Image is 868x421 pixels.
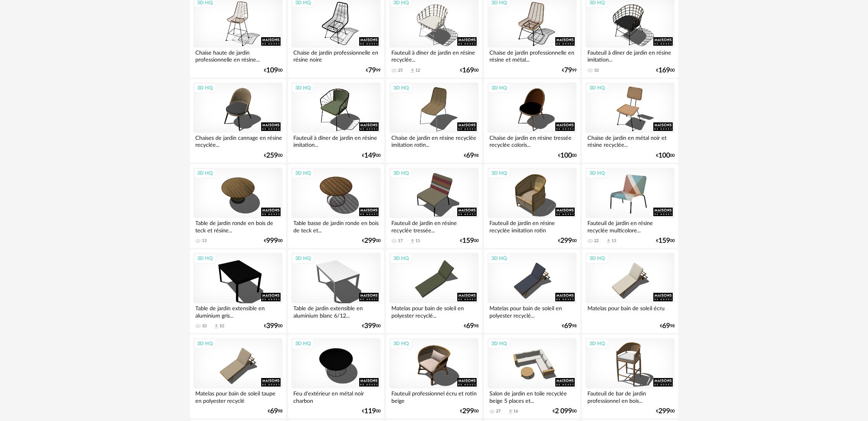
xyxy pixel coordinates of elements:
[270,409,278,414] span: 69
[288,249,384,333] a: 3D HQ Table de jardin extensible en aluminium blanc 6/12... €39900
[193,133,282,148] div: Chaises de jardin cannage en résine recyclée...
[582,249,678,333] a: 3D HQ Matelas pour bain de soleil écru €6998
[390,168,412,178] div: 3D HQ
[658,68,670,73] span: 169
[658,409,670,414] span: 299
[484,164,580,248] a: 3D HQ Fauteuil de jardin en résine recyclée imitation rotin €29900
[508,409,513,414] span: Download icon
[558,238,577,244] div: € 00
[364,409,376,414] span: 119
[487,218,577,234] div: Fauteuil de jardin en résine recyclée imitation rotin
[462,238,474,244] span: 159
[484,79,580,163] a: 3D HQ Chaise de jardin en résine tressée recyclée coloris... €10000
[484,335,580,418] a: 3D HQ Salon de jardin en toile recyclée beige 5 places et... 27 Download icon 16 €2 09900
[194,168,216,178] div: 3D HQ
[586,388,675,404] div: Fauteuil de bar de jardin professionnel en bois...
[194,83,216,93] div: 3D HQ
[202,323,207,329] div: 10
[386,249,482,333] a: 3D HQ Matelas pour bain de soleil en polyester recyclé... €6998
[460,68,479,73] div: € 00
[389,218,479,234] div: Fauteuil de jardin en résine recyclée tressée...
[291,218,381,234] div: Table basse de jardin ronde en bois de teck et...
[586,83,608,93] div: 3D HQ
[389,133,479,148] div: Chaise de jardin en résine recyclée imitation rotin...
[410,68,415,74] span: Download icon
[268,409,282,414] div: € 98
[658,238,670,244] span: 159
[194,339,216,349] div: 3D HQ
[564,323,572,329] span: 69
[656,238,675,244] div: € 00
[264,238,282,244] div: € 00
[291,48,381,63] div: Chaise de jardin professionnelle en résine noire
[362,323,381,329] div: € 00
[190,335,286,418] a: 3D HQ Matelas pour bain de soleil taupe en polyester recyclé €6998
[364,238,376,244] span: 299
[487,303,577,319] div: Matelas pour bain de soleil en polyester recyclé...
[594,68,599,73] div: 10
[660,323,675,329] div: € 98
[586,303,675,319] div: Matelas pour bain de soleil écru
[487,133,577,148] div: Chaise de jardin en résine tressée recyclée coloris...
[288,335,384,418] a: 3D HQ Feu d'extérieur en métal noir charbon €11900
[364,323,376,329] span: 399
[291,303,381,319] div: Table de jardin extensible en aluminium blanc 6/12...
[266,153,278,158] span: 259
[390,253,412,263] div: 3D HQ
[562,68,577,73] div: € 99
[487,48,577,63] div: Chaise de jardin professionnelle en résine et métal...
[292,339,314,349] div: 3D HQ
[266,68,278,73] span: 109
[190,164,286,248] a: 3D HQ Table de jardin ronde en bois de teck et résine... 13 €99900
[553,409,577,414] div: € 00
[564,68,572,73] span: 79
[193,388,282,404] div: Matelas pour bain de soleil taupe en polyester recyclé
[390,83,412,93] div: 3D HQ
[389,303,479,319] div: Matelas pour bain de soleil en polyester recyclé...
[488,168,510,178] div: 3D HQ
[656,409,675,414] div: € 00
[190,79,286,163] a: 3D HQ Chaises de jardin cannage en résine recyclée... €25900
[582,79,678,163] a: 3D HQ Chaise de jardin en métal noir et résine recyclée... €10000
[390,339,412,349] div: 3D HQ
[462,409,474,414] span: 299
[464,153,479,158] div: € 98
[488,339,510,349] div: 3D HQ
[398,68,403,73] div: 25
[362,153,381,158] div: € 00
[488,253,510,263] div: 3D HQ
[656,68,675,73] div: € 00
[190,249,286,333] a: 3D HQ Table de jardin extensible en aluminium gris... 10 Download icon 10 €39900
[662,323,670,329] span: 69
[219,323,224,329] div: 10
[594,238,599,244] div: 22
[555,409,572,414] span: 2 099
[415,68,420,73] div: 12
[362,238,381,244] div: € 00
[487,388,577,404] div: Salon de jardin en toile recyclée beige 5 places et...
[264,68,282,73] div: € 00
[582,335,678,418] a: 3D HQ Fauteuil de bar de jardin professionnel en bois... €29900
[386,79,482,163] a: 3D HQ Chaise de jardin en résine recyclée imitation rotin... €6998
[264,323,282,329] div: € 00
[484,249,580,333] a: 3D HQ Matelas pour bain de soleil en polyester recyclé... €6998
[364,153,376,158] span: 149
[291,388,381,404] div: Feu d'extérieur en métal noir charbon
[611,238,616,244] div: 13
[586,253,608,263] div: 3D HQ
[466,323,474,329] span: 69
[488,83,510,93] div: 3D HQ
[586,48,675,63] div: Fauteuil à dîner de jardin en résine imitation...
[462,68,474,73] span: 169
[362,409,381,414] div: € 00
[410,238,415,244] span: Download icon
[398,238,403,244] div: 17
[292,83,314,93] div: 3D HQ
[606,238,611,244] span: Download icon
[562,323,577,329] div: € 98
[582,164,678,248] a: 3D HQ Fauteuil de jardin en résine recyclée multicolore... 22 Download icon 13 €15900
[386,335,482,418] a: 3D HQ Fauteuil professionnel écru et rotin beige €29900
[292,168,314,178] div: 3D HQ
[288,164,384,248] a: 3D HQ Table basse de jardin ronde en bois de teck et... €29900
[389,388,479,404] div: Fauteuil professionnel écru et rotin beige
